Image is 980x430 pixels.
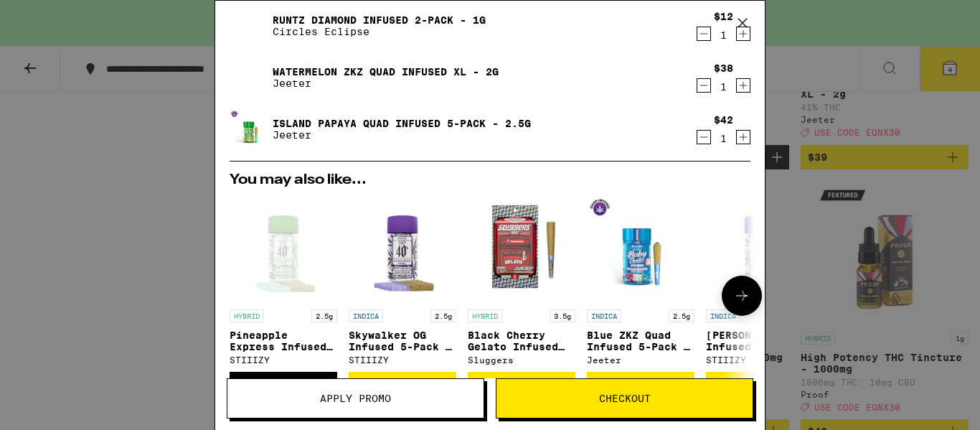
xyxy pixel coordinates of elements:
div: STIIIZY [706,355,814,365]
span: Hi. Need any help? [9,10,103,22]
div: $12 [714,11,733,22]
div: 1 [714,29,733,41]
div: 1 [714,133,733,144]
p: 2.5g [311,309,337,322]
p: INDICA [349,309,383,322]
p: 3.5g [550,309,575,322]
div: 1 [714,81,733,93]
button: Add to bag [706,372,814,396]
button: Add to bag [468,372,575,396]
a: Island Papaya Quad Infused 5-Pack - 2.5g [273,118,531,129]
div: $38 [714,62,733,74]
p: 2.5g [430,309,456,322]
button: Checkout [496,378,753,419]
button: Increment [313,372,337,396]
h2: You may also like... [230,173,750,187]
img: Island Papaya Quad Infused 5-Pack - 2.5g [230,109,270,149]
button: Decrement [230,372,254,396]
p: INDICA [587,309,621,322]
img: Jeeter - Blue ZKZ Quad Infused 5-Pack - 2.5g [587,195,694,302]
a: Watermelon ZKZ Quad Infused XL - 2g [273,66,499,78]
button: Add to bag [349,372,456,396]
img: Runtz Diamond Infused 2-Pack - 1g [230,6,270,46]
p: 2.5g [669,309,694,322]
button: Increment [736,78,750,93]
img: STIIIZY - Skywalker OG Infused 5-Pack - 2.5g [349,195,456,302]
span: Checkout [599,393,651,403]
img: Sluggers - Black Cherry Gelato Infused 5-pack - 3.5g [468,195,575,302]
button: Decrement [697,78,711,93]
button: Decrement [697,27,711,41]
div: STIIIZY [230,355,337,365]
a: Open page for Pineapple Express Infused 5-Pack - 2.5g from STIIIZY [230,195,337,372]
span: Apply Promo [320,393,391,403]
div: Jeeter [587,355,694,365]
p: Blue ZKZ Quad Infused 5-Pack - 2.5g [587,329,694,352]
p: HYBRID [468,309,502,322]
p: Jeeter [273,78,499,89]
img: Watermelon ZKZ Quad Infused XL - 2g [230,57,270,98]
p: Skywalker OG Infused 5-Pack - 2.5g [349,329,456,352]
a: Open page for Skywalker OG Infused 5-Pack - 2.5g from STIIIZY [349,195,456,372]
p: Black Cherry Gelato Infused 5-pack - 3.5g [468,329,575,352]
p: Circles Eclipse [273,26,486,37]
div: $42 [714,114,733,126]
a: Runtz Diamond Infused 2-Pack - 1g [273,14,486,26]
button: Increment [736,130,750,144]
p: HYBRID [230,309,264,322]
a: Open page for King Louis XIII Infused 5-Pack - 2.5g from STIIIZY [706,195,814,372]
p: [PERSON_NAME] Infused 5-Pack - 2.5g [706,329,814,352]
p: Jeeter [273,129,531,141]
p: Pineapple Express Infused 5-Pack - 2.5g [230,329,337,352]
div: STIIIZY [349,355,456,365]
button: Apply Promo [227,378,484,419]
button: Decrement [697,130,711,144]
div: Sluggers [468,355,575,365]
a: Open page for Black Cherry Gelato Infused 5-pack - 3.5g from Sluggers [468,195,575,372]
img: STIIIZY - King Louis XIII Infused 5-Pack - 2.5g [706,195,814,302]
a: Open page for Blue ZKZ Quad Infused 5-Pack - 2.5g from Jeeter [587,195,694,372]
button: Add to bag [587,372,694,396]
p: INDICA [706,309,740,322]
